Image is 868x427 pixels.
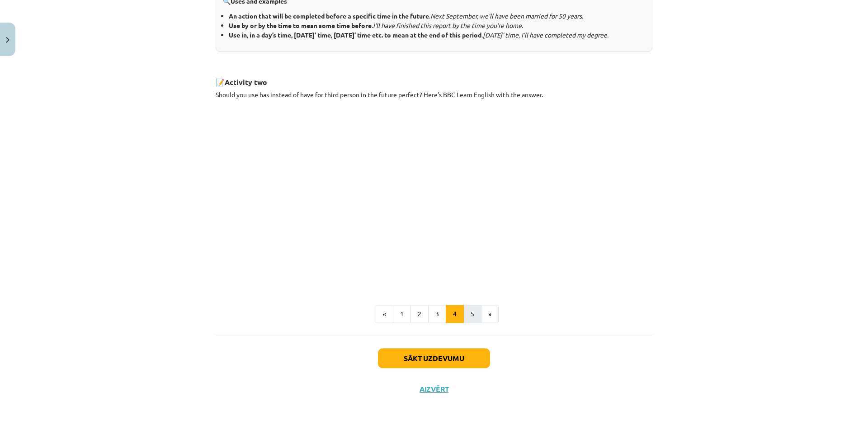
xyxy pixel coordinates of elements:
[393,305,411,323] button: 1
[229,21,645,30] li: . .
[229,30,645,40] li: . .
[229,21,372,29] b: Use by or by the time to mean some time before
[430,12,582,20] i: Next September, we’ll have been married for 50 years
[229,31,481,39] b: Use in, in a day’s time, [DATE]’ time, [DATE]’ time etc. to mean at the end of this period
[216,71,652,88] h3: 📝
[216,90,652,99] p: Should you use has instead of have for third person in the future perfect? Here’s BBC Learn Engli...
[6,37,9,43] img: icon-close-lesson-0947bae3869378f0d4975bcd49f059093ad1ed9edebbc8119c70593378902aed.svg
[463,305,481,323] button: 5
[229,11,645,21] li: . .
[225,77,267,87] strong: Activity two
[216,305,652,323] nav: Page navigation example
[483,31,607,39] i: [DATE]’ time, I’ll have completed my degree
[376,305,393,323] button: «
[373,21,522,29] i: I’ll have finished this report by the time you’re home
[410,305,429,323] button: 2
[417,385,451,394] button: Aizvērt
[378,348,490,368] button: Sākt uzdevumu
[428,305,446,323] button: 3
[446,305,464,323] button: 4
[481,305,499,323] button: »
[229,12,429,20] b: An action that will be completed before a specific time in the future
